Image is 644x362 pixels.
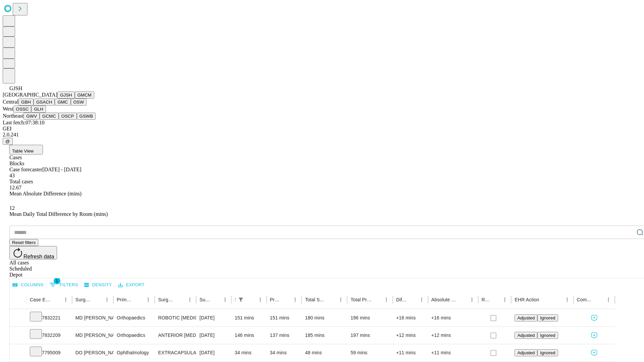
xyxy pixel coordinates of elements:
[34,99,55,106] button: GSACH
[158,344,193,361] div: EXTRACAPSULAR CATARACT REMOVAL WITH [MEDICAL_DATA]
[3,132,641,138] div: 2.0.241
[57,92,75,99] button: GJSH
[336,295,345,304] button: Menu
[23,254,54,259] span: Refresh data
[55,99,70,106] button: GMC
[396,344,425,361] div: +11 mins
[13,347,23,359] button: Expand
[102,295,112,304] button: Menu
[491,295,500,304] button: Sort
[236,295,246,304] div: 1 active filter
[144,295,153,304] button: Menu
[270,344,299,361] div: 34 mins
[396,327,425,344] div: +12 mins
[117,344,151,361] div: Ophthalmology
[71,99,87,106] button: OSW
[537,332,558,339] button: Ignored
[482,297,490,302] div: Resolved in EHR
[327,295,336,304] button: Sort
[431,344,475,361] div: +11 mins
[9,205,15,211] span: 12
[59,113,77,120] button: OSCP
[515,297,539,302] div: EHR Action
[3,138,13,145] button: @
[30,344,69,361] div: 7795009
[12,240,36,245] span: Reset filters
[200,327,228,344] div: [DATE]
[185,295,195,304] button: Menu
[577,297,594,302] div: Comments
[93,295,102,304] button: Sort
[236,295,246,304] button: Show filters
[431,309,475,326] div: +16 mins
[30,297,51,302] div: Case Epic Id
[9,179,33,184] span: Total cases
[158,309,193,326] div: ROBOTIC [MEDICAL_DATA] KNEE TOTAL
[75,309,110,326] div: MD [PERSON_NAME] [PERSON_NAME]
[372,295,382,304] button: Sort
[18,99,34,106] button: GBH
[176,295,185,304] button: Sort
[3,120,45,125] span: Last fetch: 07:38:10
[116,280,146,290] button: Export
[11,280,45,290] button: Select columns
[9,145,43,155] button: Table View
[13,106,32,113] button: OSSC
[9,211,108,217] span: Mean Daily Total Difference by Room (mins)
[305,309,344,326] div: 180 mins
[517,350,535,355] span: Adjusted
[351,297,372,302] div: Total Predicted Duration
[382,295,391,304] button: Menu
[537,349,558,356] button: Ignored
[256,295,265,304] button: Menu
[5,139,10,144] span: @
[515,332,537,339] button: Adjusted
[200,297,210,302] div: Surgery Date
[396,309,425,326] div: +16 mins
[158,327,193,344] div: ANTERIOR [MEDICAL_DATA] TOTAL HIP
[431,327,475,344] div: +12 mins
[61,295,70,304] button: Menu
[9,85,22,91] span: GJSH
[515,314,537,321] button: Adjusted
[270,327,299,344] div: 137 mins
[270,309,299,326] div: 151 mins
[305,344,344,361] div: 48 mins
[305,297,326,302] div: Total Scheduled Duration
[515,349,537,356] button: Adjusted
[75,344,110,361] div: DO [PERSON_NAME]
[351,344,389,361] div: 59 mins
[117,309,151,326] div: Orthopaedics
[12,148,34,154] span: Table View
[458,295,467,304] button: Sort
[54,278,60,284] span: 1
[351,327,389,344] div: 197 mins
[235,309,263,326] div: 151 mins
[594,295,604,304] button: Sort
[467,295,477,304] button: Menu
[200,309,228,326] div: [DATE]
[77,113,96,120] button: GSWB
[500,295,509,304] button: Menu
[117,327,151,344] div: Orthopaedics
[408,295,417,304] button: Sort
[540,295,549,304] button: Sort
[13,330,23,342] button: Expand
[200,344,228,361] div: [DATE]
[9,239,38,246] button: Reset filters
[75,297,92,302] div: Surgeon Name
[540,350,555,355] span: Ignored
[290,295,300,304] button: Menu
[235,297,235,302] div: Scheduled In Room Duration
[517,333,535,338] span: Adjusted
[158,297,175,302] div: Surgery Name
[9,191,82,196] span: Mean Absolute Difference (mins)
[31,106,46,113] button: GLH
[351,309,389,326] div: 196 mins
[75,327,110,344] div: MD [PERSON_NAME] [PERSON_NAME]
[540,333,555,338] span: Ignored
[48,280,80,290] button: Show filters
[562,295,572,304] button: Menu
[305,327,344,344] div: 185 mins
[3,99,18,105] span: Central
